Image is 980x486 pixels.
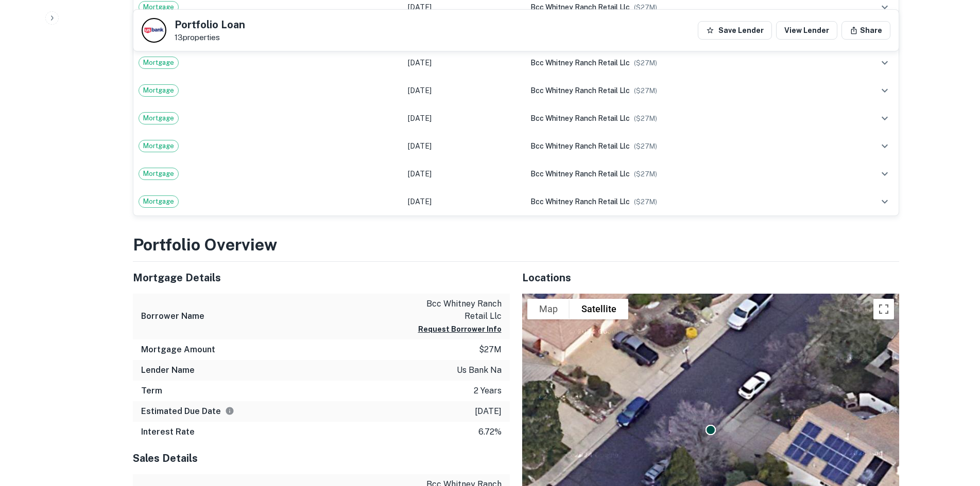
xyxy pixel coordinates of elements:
[139,2,178,12] span: Mortgage
[876,54,893,71] button: expand row
[530,3,630,11] span: bcc whitney ranch retail llc
[133,270,510,285] h5: Mortgage Details
[929,404,980,453] iframe: Chat Widget
[403,49,525,77] td: [DATE]
[527,299,570,319] button: Show street map
[141,364,195,376] h6: Lender Name
[876,165,893,183] button: expand row
[478,426,502,438] p: 6.72%
[634,59,657,67] span: ($ 27M )
[634,115,657,122] span: ($ 27M )
[776,21,837,40] a: View Lender
[876,137,893,155] button: expand row
[141,344,215,356] h6: Mortgage Amount
[403,160,525,188] td: [DATE]
[133,232,899,257] h3: Portfolio Overview
[522,270,899,285] h5: Locations
[139,196,178,207] span: Mortgage
[175,33,245,42] p: 13 properties
[403,77,525,104] td: [DATE]
[409,298,502,322] p: bcc whitney ranch retail llc
[141,310,204,322] h6: Borrower Name
[530,197,630,206] span: bcc whitney ranch retail llc
[876,193,893,210] button: expand row
[139,113,178,123] span: Mortgage
[418,323,502,335] button: Request Borrower Info
[175,20,245,30] h5: Portfolio Loan
[139,58,178,68] span: Mortgage
[634,170,657,178] span: ($ 27M )
[634,198,657,206] span: ($ 27M )
[530,86,630,95] span: bcc whitney ranch retail llc
[403,132,525,160] td: [DATE]
[141,426,195,438] h6: Interest Rate
[139,141,178,151] span: Mortgage
[698,21,772,40] button: Save Lender
[403,104,525,132] td: [DATE]
[475,405,502,418] p: [DATE]
[457,364,502,376] p: us bank na
[634,87,657,95] span: ($ 27M )
[225,406,234,416] svg: Estimate is based on a standard schedule for this type of loan.
[873,299,894,319] button: Toggle fullscreen view
[570,299,628,319] button: Show satellite imagery
[841,21,890,40] button: Share
[876,82,893,99] button: expand row
[634,142,657,150] span: ($ 27M )
[530,142,630,150] span: bcc whitney ranch retail llc
[403,188,525,215] td: [DATE]
[530,170,630,178] span: bcc whitney ranch retail llc
[479,344,502,356] p: $27m
[634,4,657,11] span: ($ 27M )
[133,451,510,466] h5: Sales Details
[876,110,893,127] button: expand row
[530,114,630,122] span: bcc whitney ranch retail llc
[139,169,178,179] span: Mortgage
[530,59,630,67] span: bcc whitney ranch retail llc
[474,385,502,397] p: 2 years
[141,385,162,397] h6: Term
[139,85,178,96] span: Mortgage
[141,405,234,418] h6: Estimated Due Date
